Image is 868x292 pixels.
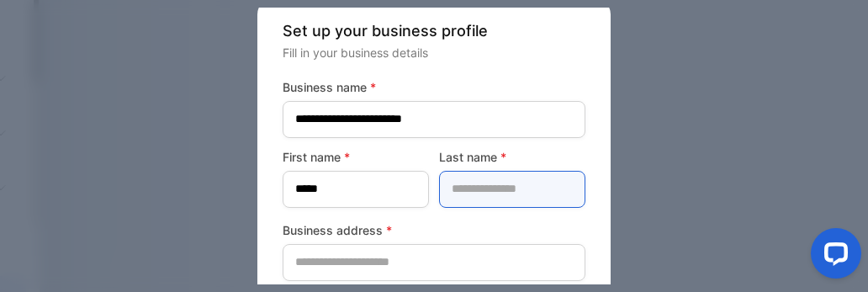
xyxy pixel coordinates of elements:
label: First name [283,148,429,166]
label: Business name [283,78,585,96]
iframe: LiveChat chat widget [797,221,868,292]
p: Set up your business profile [283,19,585,42]
p: Fill in your business details [283,44,585,61]
label: Last name [439,148,585,166]
label: Business address [283,221,585,239]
